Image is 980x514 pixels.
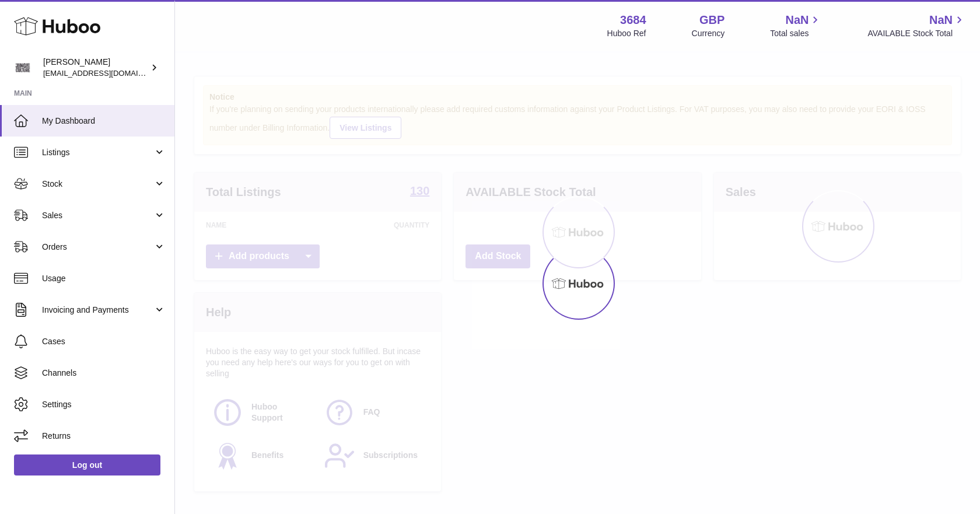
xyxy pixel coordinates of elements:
span: Listings [42,147,153,158]
strong: GBP [699,12,724,28]
span: Orders [42,242,153,253]
span: Usage [42,273,166,284]
strong: 3684 [620,12,646,28]
span: My Dashboard [42,116,166,127]
span: NaN [785,12,808,28]
span: [EMAIL_ADDRESS][DOMAIN_NAME] [43,68,171,78]
span: Channels [42,368,166,379]
span: Cases [42,336,166,347]
span: Total sales [770,28,822,39]
span: Settings [42,399,166,410]
span: AVAILABLE Stock Total [867,28,966,39]
span: NaN [929,12,953,28]
img: theinternationalventure@gmail.com [14,59,32,76]
span: Returns [42,431,166,442]
a: NaN AVAILABLE Stock Total [867,12,966,39]
a: NaN Total sales [770,12,822,39]
a: Log out [14,454,160,475]
div: [PERSON_NAME] [43,57,148,79]
span: Sales [42,210,153,221]
div: Huboo Ref [607,28,646,39]
span: Stock [42,179,153,190]
span: Invoicing and Payments [42,305,153,316]
div: Currency [692,28,725,39]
